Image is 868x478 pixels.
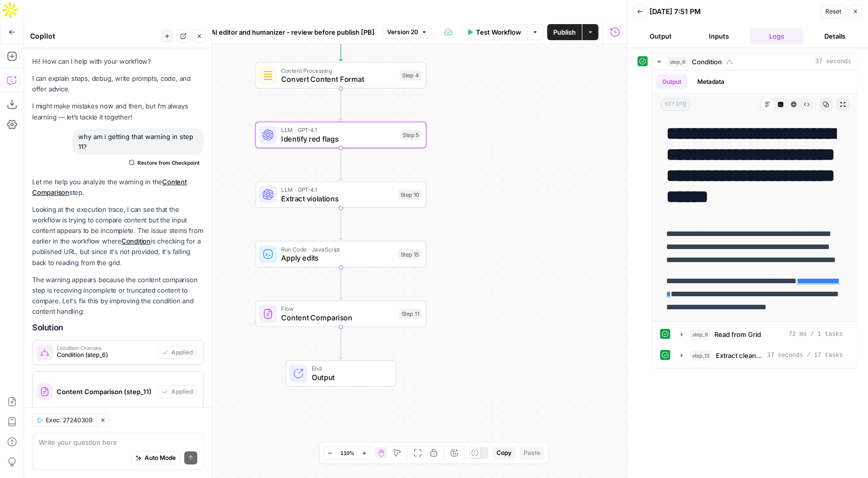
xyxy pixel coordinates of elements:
button: Logs [750,28,804,44]
p: The warning appears because the content comparison step is receiving incomplete or truncated cont... [32,275,204,317]
button: Output [634,28,688,44]
div: FlowContent ComparisonStep 11 [256,301,427,327]
button: Applied [158,385,197,398]
div: Content ProcessingConvert Content FormatStep 4 [256,62,427,89]
g: Edge from step_15 to step_11 [339,268,343,300]
span: Condition [692,57,722,67]
span: Flow [281,304,395,313]
span: LLM · GPT-4.1 [281,126,396,135]
button: AI editor and humanizer - review before publish [PB] [196,24,381,40]
span: Paste [524,448,540,457]
div: Run Code · JavaScriptApply editsStep 15 [256,241,427,268]
g: Edge from step_10 to step_15 [339,208,343,240]
button: 37 seconds / 17 tasks [675,347,849,364]
div: Step 4 [400,70,422,80]
span: Applied [171,387,193,396]
div: Step 15 [398,249,421,259]
span: Extract clean article [716,350,763,361]
span: 37 seconds / 17 tasks [767,351,843,360]
img: o3r9yhbrn24ooq0tey3lueqptmfj [263,70,274,81]
button: Output [656,74,687,89]
p: Hi! How can I help with your workflow? [32,56,204,67]
button: 37 seconds [652,54,857,70]
span: Condition Changes [57,345,154,350]
button: Version 20 [383,26,432,39]
button: Metadata [691,74,730,89]
span: Content Processing [281,66,396,75]
span: string [660,98,691,111]
span: Publish [553,27,576,37]
div: Copilot [30,31,158,41]
span: step_13 [690,350,712,361]
div: why am i getting that warning in step 11? [72,129,204,155]
span: 72 ms / 1 tasks [789,330,843,339]
g: Edge from step_4 to step_5 [339,88,343,121]
button: 72 ms / 1 tasks [675,326,849,342]
div: EndOutput [256,360,427,387]
span: Restore from Checkpoint [138,159,200,167]
div: LLM · GPT-4.1Extract violationsStep 10 [256,181,427,208]
button: Auto Mode [131,451,180,464]
button: Exec. 27240309 [32,414,96,427]
div: Step 10 [398,190,421,200]
p: I might make mistakes now and then, but I’m always learning — let’s tackle it together! [32,101,204,122]
div: LLM · GPT-4.1Identify red flagsStep 5 [256,122,427,148]
g: Edge from step_11 to end [339,327,343,359]
g: Edge from step_6-conditional-end to step_4 [339,41,343,61]
span: step_6 [667,57,688,67]
span: Condition (step_6) [57,350,154,360]
button: Reset [821,5,846,18]
span: Convert Content Format [281,74,396,85]
h2: Solution [32,323,204,332]
p: I can explain steps, debug, write prompts, code, and offer advice. [32,73,204,94]
button: Inputs [692,28,746,44]
span: AI editor and humanizer - review before publish [PB] [211,27,375,37]
div: 37 seconds [652,70,857,368]
span: Run Code · JavaScript [281,245,394,254]
a: Condition [121,237,151,245]
span: Extract violations [281,193,394,204]
span: Copy [497,448,512,457]
button: Test Workflow [460,24,527,40]
span: Auto Mode [145,453,176,462]
g: Edge from step_5 to step_10 [339,148,343,180]
span: Exec. 27240309 [46,416,92,425]
span: 37 seconds [815,57,851,66]
img: vrinnnclop0vshvmafd7ip1g7ohf [263,308,274,319]
div: Step 11 [399,309,421,319]
button: Publish [547,24,582,40]
span: End [312,364,387,373]
span: Reset [825,7,841,16]
button: Applied [158,346,197,359]
span: Applied [171,348,193,357]
a: Content Comparison [32,178,187,196]
div: Step 5 [401,130,422,140]
button: Paste [520,446,544,459]
span: LLM · GPT-4.1 [281,185,394,194]
button: Copy [492,446,516,459]
p: Let me help you analyze the warning in the step. [32,177,204,198]
img: vrinnnclop0vshvmafd7ip1g7ohf [37,384,53,400]
button: Restore from Checkpoint [125,157,204,169]
span: Content Comparison (step_11) [57,387,154,397]
span: 110% [340,449,354,457]
button: Details [808,28,862,44]
span: Test Workflow [476,27,521,37]
span: Apply edits [281,253,394,264]
span: Version 20 [387,28,418,37]
span: Identify red flags [281,134,396,145]
span: step_9 [690,329,710,339]
span: Content Comparison [281,312,395,323]
span: Read from Grid [714,329,761,339]
p: Looking at the execution trace, I can see that the workflow is trying to compare content but the ... [32,204,204,268]
span: Output [312,372,387,383]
